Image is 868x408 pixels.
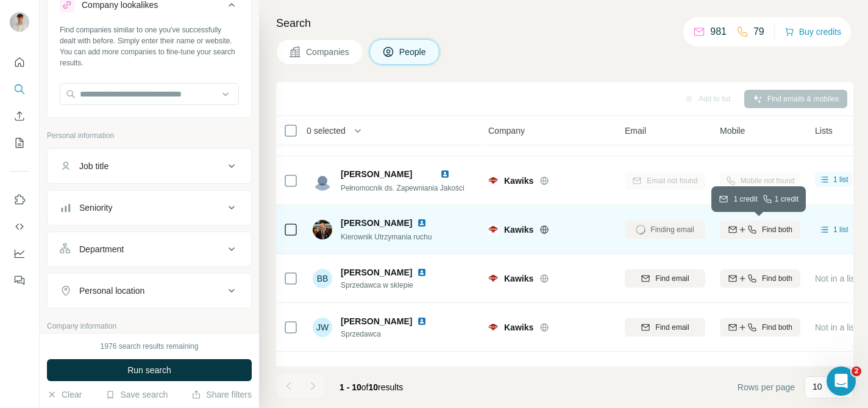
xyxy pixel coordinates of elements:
[341,169,412,179] span: [PERSON_NAME]
[306,46,350,58] span: Companies
[852,366,861,376] span: 2
[720,269,800,288] button: Find both
[79,202,112,214] div: Seniority
[369,382,379,392] span: 10
[191,388,252,401] button: Share filters
[10,216,29,238] button: Use Surfe API
[10,189,29,211] button: Use Surfe on LinkedIn
[48,235,251,264] button: Department
[340,382,361,392] span: 1 - 10
[10,132,29,154] button: My lists
[655,273,689,284] span: Find email
[504,272,533,285] span: Kawiks
[341,266,412,279] span: [PERSON_NAME]
[488,274,498,283] img: Logo of Kawiks
[60,24,239,68] div: Find companies similar to one you've successfully dealt with before. Simply enter their name or w...
[784,23,841,40] button: Buy credits
[762,224,792,235] span: Find both
[815,274,857,283] span: Not in a list
[488,125,525,137] span: Company
[341,217,412,229] span: [PERSON_NAME]
[417,218,427,228] img: LinkedIn logo
[307,125,346,137] span: 0 selected
[738,381,795,393] span: Rows per page
[340,382,403,392] span: results
[753,24,764,39] p: 79
[341,233,432,241] span: Kierownik Utrzymania ruchu
[341,280,441,291] span: Sprzedawca w sklepie
[504,224,533,236] span: Kawiks
[10,242,29,264] button: Dashboard
[488,322,498,332] img: Logo of Kawiks
[813,381,822,393] p: 10
[815,322,857,332] span: Not in a list
[276,15,853,32] h4: Search
[440,169,450,179] img: LinkedIn logo
[625,318,705,337] button: Find email
[10,12,29,32] img: Avatar
[79,285,144,297] div: Personal location
[341,329,441,340] span: Sprzedawca
[341,364,412,376] span: [PERSON_NAME]
[79,243,124,255] div: Department
[47,321,252,332] p: Company information
[313,220,332,239] img: Avatar
[833,224,848,235] span: 1 list
[762,273,792,284] span: Find both
[417,268,427,277] img: LinkedIn logo
[417,316,427,326] img: LinkedIn logo
[341,184,464,192] span: Pełnomocnik ds. Zapewniania Jakości
[361,382,369,392] span: of
[399,46,427,58] span: People
[655,322,689,333] span: Find email
[625,269,705,288] button: Find email
[127,364,171,376] span: Run search
[79,160,108,172] div: Job title
[47,359,252,381] button: Run search
[504,321,533,333] span: Kawiks
[625,125,646,137] span: Email
[488,225,498,235] img: Logo of Kawiks
[762,322,792,333] span: Find both
[313,171,332,191] img: Avatar
[48,276,251,305] button: Personal location
[417,365,427,375] img: LinkedIn logo
[47,388,82,401] button: Clear
[710,24,727,39] p: 981
[10,51,29,73] button: Quick start
[105,388,168,401] button: Save search
[10,105,29,127] button: Enrich CSV
[101,341,199,352] div: 1976 search results remaining
[313,318,332,337] div: JW
[341,315,412,327] span: [PERSON_NAME]
[488,176,498,186] img: Logo of Kawiks
[720,318,800,337] button: Find both
[313,366,332,386] div: KK
[504,175,533,187] span: Kawiks
[10,269,29,291] button: Feedback
[720,125,745,137] span: Mobile
[815,125,833,137] span: Lists
[833,174,848,185] span: 1 list
[47,130,252,141] p: Personal information
[720,220,800,239] button: Find both
[10,78,29,100] button: Search
[827,366,856,396] iframe: Intercom live chat
[48,193,251,222] button: Seniority
[313,269,332,288] div: BB
[48,151,251,181] button: Job title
